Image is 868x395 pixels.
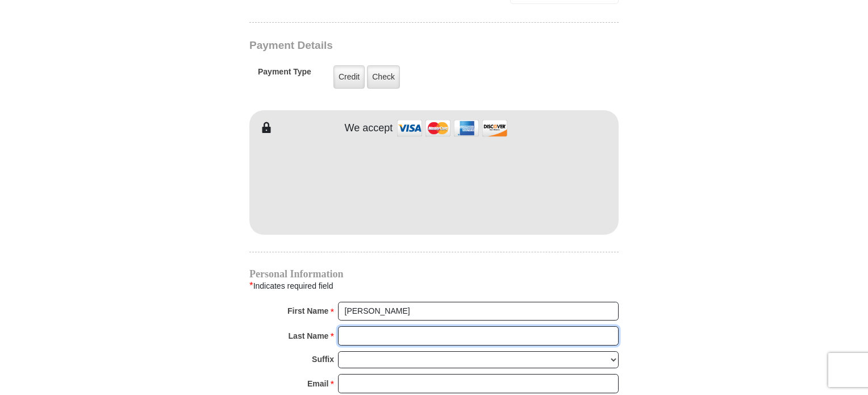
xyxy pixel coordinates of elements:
[258,67,311,82] h5: Payment Type
[249,278,619,293] div: Indicates required field
[307,376,328,392] strong: Email
[287,303,328,319] strong: First Name
[345,122,393,135] h4: We accept
[249,39,539,52] h3: Payment Details
[289,328,329,344] strong: Last Name
[395,116,509,140] img: credit cards accepted
[367,65,400,89] label: Check
[312,351,334,367] strong: Suffix
[333,65,365,89] label: Credit
[249,269,619,278] h4: Personal Information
